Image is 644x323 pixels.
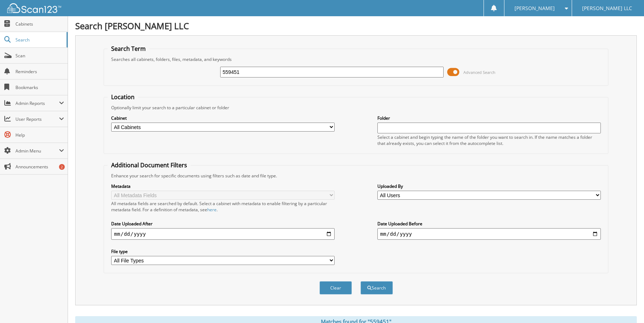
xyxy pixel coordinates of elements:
span: Advanced Search [463,70,495,75]
label: Date Uploaded Before [377,221,601,227]
label: Metadata [111,183,335,189]
div: Searches all cabinets, folders, files, metadata, and keywords [108,56,604,62]
div: Enhance your search for specific documents using filters such as date and file type. [108,173,604,179]
h1: Search [PERSON_NAME] LLC [75,20,637,32]
span: Admin Reports [15,100,59,106]
span: Announcements [15,164,64,170]
span: Scan [15,53,64,59]
div: Select a cabinet and begin typing the name of the folder you want to search in. If the name match... [377,134,601,146]
label: Uploaded By [377,183,601,189]
img: scan123-logo-white.svg [7,3,61,13]
div: All metadata fields are searched by default. Select a cabinet with metadata to enable filtering b... [111,200,335,213]
div: 2 [59,164,65,170]
span: Admin Menu [15,148,59,154]
span: [PERSON_NAME] LLC [582,6,632,10]
span: Bookmarks [15,84,64,90]
span: Search [15,37,63,43]
button: Search [360,281,393,295]
legend: Search Term [108,45,149,53]
input: start [111,228,335,240]
span: Cabinets [15,21,64,27]
span: User Reports [15,116,59,122]
legend: Location [108,93,138,101]
label: Folder [377,115,601,121]
button: Clear [319,281,352,295]
a: here [207,207,217,213]
label: Cabinet [111,115,335,121]
input: end [377,228,601,240]
label: File type [111,248,335,255]
div: Optionally limit your search to a particular cabinet or folder [108,105,604,111]
label: Date Uploaded After [111,221,335,227]
span: Help [15,132,64,138]
legend: Additional Document Filters [108,161,191,169]
span: [PERSON_NAME] [514,6,555,10]
span: Reminders [15,68,64,75]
